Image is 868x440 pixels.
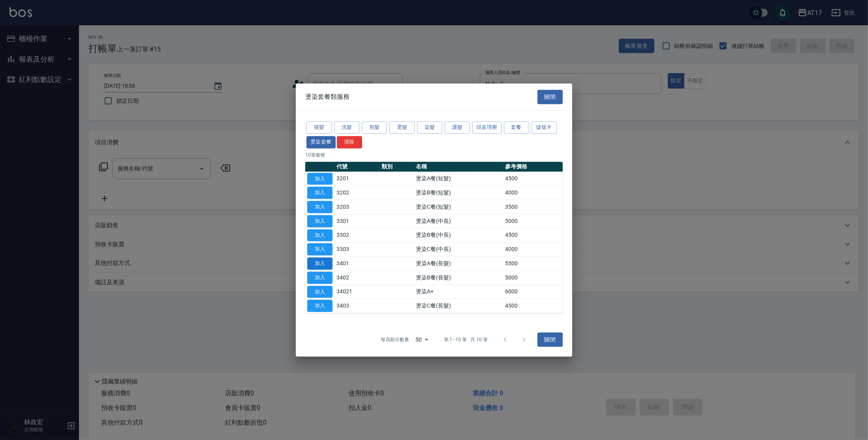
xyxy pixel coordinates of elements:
td: 3201 [334,172,380,186]
td: 燙染B餐(短髮) [414,186,503,200]
p: 10 筆服務 [305,151,563,159]
td: 燙染A+ [414,285,503,299]
button: 加入 [307,272,333,284]
button: 加入 [307,201,333,213]
button: 洗髮 [334,121,359,134]
td: 4500 [503,172,563,186]
button: 關閉 [537,90,563,104]
td: 燙染A餐(中長) [414,214,503,228]
td: 燙染C餐(短髮) [414,200,503,214]
td: 34021 [334,285,380,299]
div: 50 [412,329,431,350]
td: 4000 [503,242,563,257]
td: 3203 [334,200,380,214]
p: 每頁顯示數量 [381,336,409,343]
button: 燙髮 [389,121,415,134]
button: 護髮 [445,121,470,134]
td: 5000 [503,270,563,285]
span: 燙染套餐類服務 [305,93,349,101]
td: 燙染C餐(中長) [414,242,503,257]
th: 名稱 [414,162,503,172]
button: 加入 [307,243,333,255]
td: 3301 [334,214,380,228]
td: 燙染B餐(中長) [414,228,503,242]
th: 類別 [380,162,414,172]
button: 加入 [307,173,333,185]
td: 燙染A餐(短髮) [414,172,503,186]
button: 加入 [307,300,333,312]
td: 3402 [334,270,380,285]
button: 頭皮理療 [472,121,502,134]
td: 燙染C餐(長髮) [414,299,503,313]
td: 3403 [334,299,380,313]
th: 代號 [334,162,380,172]
p: 第 1–10 筆 共 10 筆 [444,336,488,343]
button: 加入 [307,286,333,298]
td: 6000 [503,285,563,299]
td: 4500 [503,299,563,313]
td: 燙染A餐(長髮) [414,257,503,271]
td: 4500 [503,228,563,242]
button: 清除 [337,136,362,148]
button: 儲值卡 [532,121,557,134]
td: 5500 [503,257,563,271]
td: 燙染B餐(長髮) [414,270,503,285]
td: 3202 [334,186,380,200]
button: 加入 [307,257,333,270]
button: 套餐 [504,121,529,134]
button: 燙染套餐 [306,136,336,148]
td: 3303 [334,242,380,257]
td: 4000 [503,186,563,200]
button: 關閉 [537,332,563,347]
button: 剪髮 [362,121,387,134]
td: 3401 [334,257,380,271]
button: 染髮 [417,121,442,134]
button: 加入 [307,187,333,199]
td: 3500 [503,200,563,214]
td: 3302 [334,228,380,242]
button: 加入 [307,229,333,242]
td: 5000 [503,214,563,228]
th: 參考價格 [503,162,563,172]
button: 接髮 [306,121,332,134]
button: 加入 [307,215,333,227]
